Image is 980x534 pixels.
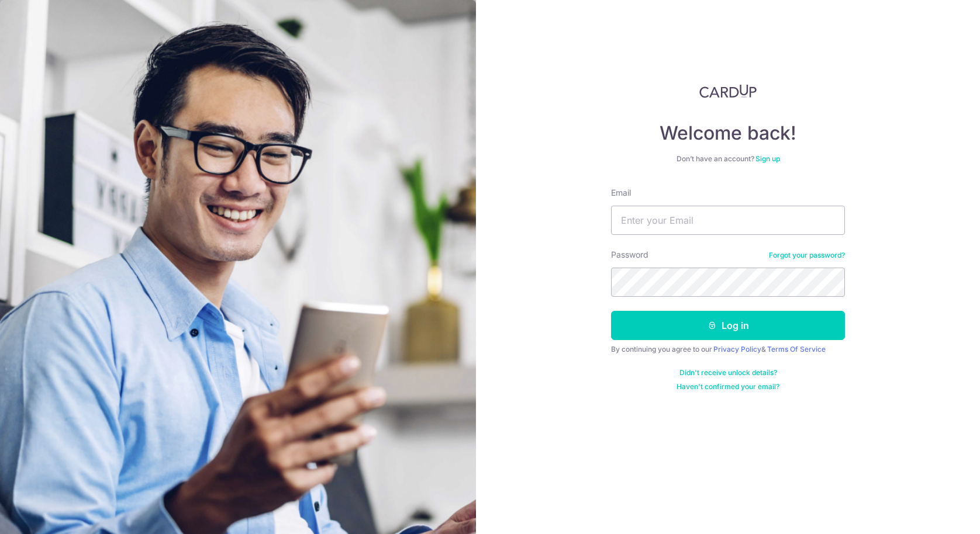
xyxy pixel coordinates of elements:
[679,368,777,377] a: Didn't receive unlock details?
[767,345,826,353] a: Terms Of Service
[611,311,845,340] button: Log in
[611,154,845,164] div: Don’t have an account?
[611,249,648,261] label: Password
[611,122,845,145] h4: Welcome back!
[611,187,631,199] label: Email
[699,84,757,98] img: CardUp Logo
[611,206,845,235] input: Enter your Email
[713,345,761,353] a: Privacy Policy
[677,382,779,391] a: Haven't confirmed your email?
[611,345,845,354] div: By continuing you agree to our &
[769,251,845,260] a: Forgot your password?
[755,154,780,163] a: Sign up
